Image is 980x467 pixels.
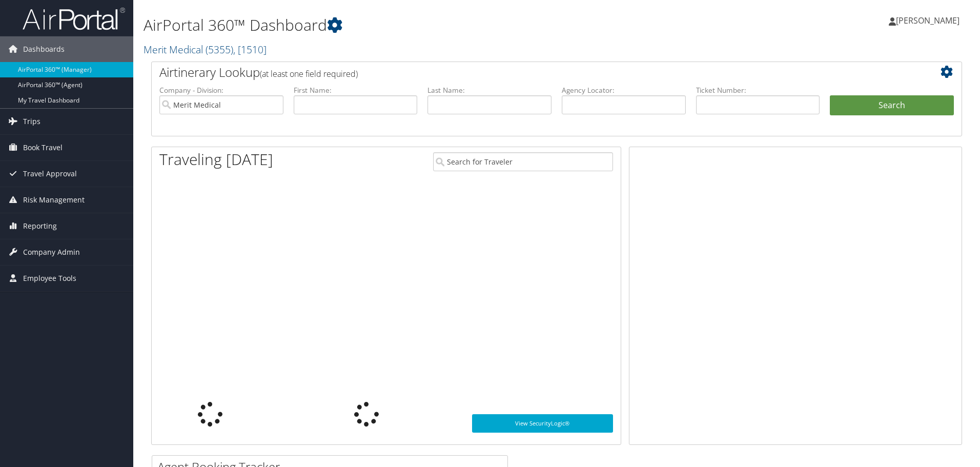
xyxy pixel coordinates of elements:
[472,414,613,433] a: View SecurityLogic®
[159,64,886,81] h2: Airtinerary Lookup
[206,43,233,56] span: ( 5355 )
[562,85,686,95] label: Agency Locator:
[23,109,40,134] span: Trips
[23,266,76,291] span: Employee Tools
[23,36,65,62] span: Dashboards
[696,85,820,95] label: Ticket Number:
[889,5,970,36] a: [PERSON_NAME]
[144,43,267,56] a: Merit Medical
[159,85,283,95] label: Company - Division:
[433,152,613,171] input: Search for Traveler
[23,7,125,31] img: airportal-logo.png
[23,161,77,187] span: Travel Approval
[896,15,959,26] span: [PERSON_NAME]
[427,85,552,95] label: Last Name:
[23,187,85,213] span: Risk Management
[23,213,57,239] span: Reporting
[830,95,954,116] button: Search
[294,85,418,95] label: First Name:
[23,239,80,265] span: Company Admin
[144,14,695,36] h1: AirPortal 360™ Dashboard
[260,68,358,79] span: (at least one field required)
[23,135,63,160] span: Book Travel
[159,149,273,170] h1: Traveling [DATE]
[233,43,267,56] span: , [ 1510 ]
